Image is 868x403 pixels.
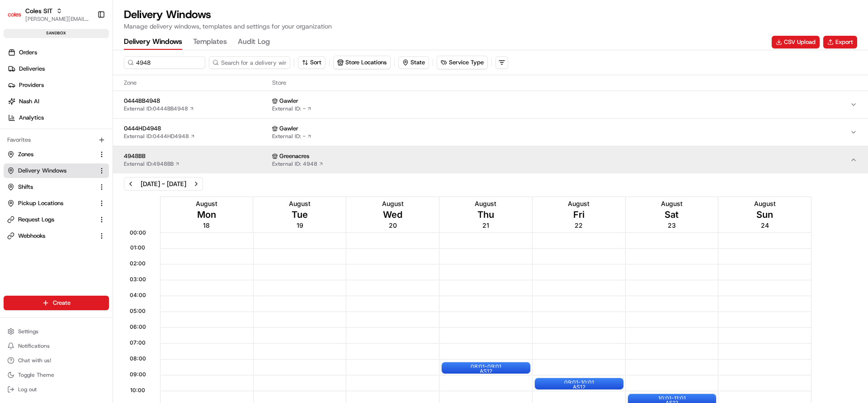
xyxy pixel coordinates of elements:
[124,133,195,140] a: External ID:0444HD4948
[196,199,217,208] span: August
[18,232,45,240] span: Webhooks
[4,147,109,162] button: Zones
[4,196,109,211] button: Pickup Locations
[279,97,298,105] span: Gawler
[7,7,22,22] img: Coles SIT
[124,79,269,87] span: Zone
[18,342,50,350] span: Notifications
[18,150,33,158] span: Zones
[124,152,269,160] span: 4948BB
[190,178,203,190] button: Next week
[113,119,868,146] button: 0444HD4948External ID:0444HD4948 GawlerExternal ID: -
[19,65,45,73] span: Deliveries
[130,229,146,236] span: 00:00
[7,167,94,175] a: Delivery Windows
[754,199,776,208] span: August
[130,371,146,378] span: 09:00
[568,199,590,208] span: August
[124,160,180,168] a: External ID:4948BB
[575,221,583,230] span: 22
[4,296,109,310] button: Create
[668,221,676,230] span: 23
[389,221,397,230] span: 20
[279,152,309,160] span: Greenacres
[18,199,63,207] span: Pickup Locations
[292,208,308,221] span: Tue
[7,216,94,224] a: Request Logs
[4,62,113,76] a: Deliveries
[7,199,94,207] a: Pickup Locations
[124,97,269,105] span: 0444BB4948
[53,299,71,307] span: Create
[18,386,37,393] span: Log out
[4,29,109,38] div: sandbox
[4,4,94,25] button: Coles SITColes SIT[PERSON_NAME][EMAIL_ADDRESS][DOMAIN_NAME]
[477,208,494,221] span: Thu
[7,183,94,191] a: Shifts
[130,323,146,331] span: 06:00
[4,94,113,109] a: Nash AI
[4,163,109,178] button: Delivery Windows
[124,178,137,190] button: Previous week
[19,48,37,57] span: Orders
[238,34,270,50] button: Audit Log
[272,160,324,168] a: External ID: 4948
[437,56,487,69] button: Service Type
[573,208,585,221] span: Fri
[7,150,94,158] a: Zones
[4,229,109,243] button: Webhooks
[382,199,404,208] span: August
[823,36,857,48] button: Export
[761,221,769,230] span: 24
[4,45,113,60] a: Orders
[18,328,38,335] span: Settings
[124,34,182,50] button: Delivery Windows
[665,208,679,221] span: Sat
[19,114,44,122] span: Analytics
[130,307,146,315] span: 05:00
[4,133,109,147] div: Favorites
[130,355,146,362] span: 08:00
[475,199,496,208] span: August
[279,125,298,133] span: Gawler
[333,56,391,69] button: Store Locations
[334,56,390,69] button: Store Locations
[4,325,109,338] button: Settings
[298,56,325,69] button: Sort
[124,105,194,112] a: External ID:0444BB4948
[193,34,227,50] button: Templates
[4,354,109,367] button: Chat with us!
[18,357,51,364] span: Chat with us!
[130,260,146,267] span: 02:00
[113,91,868,118] button: 0444BB4948External ID:0444BB4948 GawlerExternal ID: -
[209,56,290,69] input: Search for a delivery window
[289,199,311,208] span: August
[4,369,109,381] button: Toggle Theme
[272,133,312,140] a: External ID: -
[272,79,857,87] span: Store
[25,6,52,15] button: Coles SIT
[18,216,54,224] span: Request Logs
[4,110,113,125] a: Analytics
[772,36,820,48] button: CSV Upload
[4,180,109,194] button: Shifts
[130,387,145,394] span: 10:00
[272,105,312,112] a: External ID: -
[25,15,90,23] button: [PERSON_NAME][EMAIL_ADDRESS][DOMAIN_NAME]
[18,371,54,379] span: Toggle Theme
[19,81,44,89] span: Providers
[4,340,109,352] button: Notifications
[130,292,146,299] span: 04:00
[124,22,332,31] p: Manage delivery windows, templates and settings for your organization
[203,221,210,230] span: 18
[130,339,146,346] span: 07:00
[661,199,683,208] span: August
[383,208,402,221] span: Wed
[130,244,145,251] span: 01:00
[482,221,489,230] span: 21
[124,7,332,22] h1: Delivery Windows
[4,383,109,396] button: Log out
[756,208,773,221] span: Sun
